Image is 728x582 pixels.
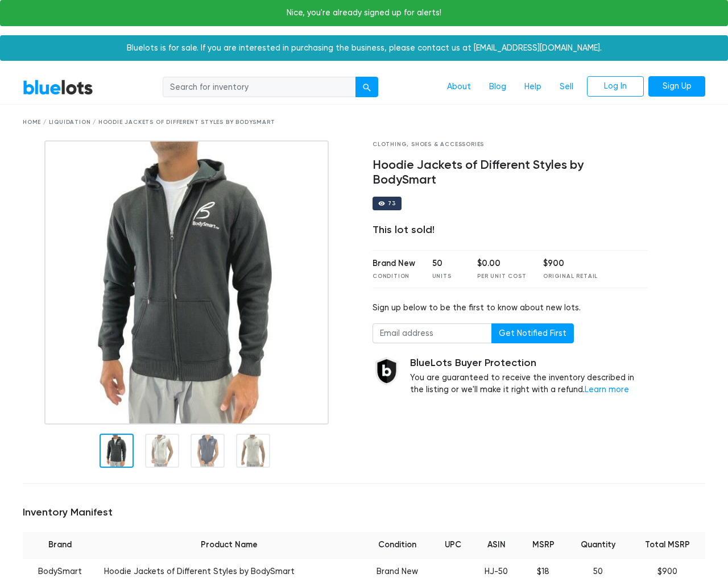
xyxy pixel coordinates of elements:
th: Quantity [566,532,629,558]
h5: BlueLots Buyer Protection [410,357,647,369]
div: Home / Liquidation / Hoodie Jackets of Different Styles by BodySmart [23,118,705,127]
th: UPC [433,532,473,558]
th: Total MSRP [629,532,705,558]
img: buyer_protection_shield-3b65640a83011c7d3ede35a8e5a80bfdfaa6a97447f0071c1475b91a4b0b3d01.png [373,357,401,385]
a: About [438,76,480,98]
th: Brand [23,532,97,558]
div: Sign up below to be the first to know about new lots. [373,302,647,314]
a: Blog [480,76,515,98]
th: MSRP [520,532,567,558]
div: $0.00 [477,257,526,270]
div: 50 [432,257,461,270]
a: BlueLots [23,79,93,95]
a: Learn more [585,385,629,394]
h4: Hoodie Jackets of Different Styles by BodySmart [373,158,647,188]
a: Sign Up [648,76,705,97]
a: Sell [551,76,582,98]
a: Help [515,76,551,98]
input: Email address [373,323,492,344]
th: Condition [362,532,433,558]
div: Per Unit Cost [477,272,526,281]
div: This lot sold! [373,224,647,236]
div: Clothing, Shoes & Accessories [373,140,647,149]
div: Units [432,272,461,281]
th: ASIN [472,532,520,558]
input: Search for inventory [163,77,356,97]
div: Brand New [373,257,415,270]
div: 73 [388,201,396,206]
div: $900 [543,257,598,270]
h5: Inventory Manifest [23,506,705,519]
a: Log In [587,76,644,97]
img: bcb45a35-4b5b-45a4-9fdf-c75fff209b97-1681936055.jpg [44,140,329,425]
div: You are guaranteed to receive the inventory described in the listing or we'll make it right with ... [410,357,647,396]
div: Condition [373,272,415,281]
div: Original Retail [543,272,598,281]
th: Product Name [97,532,362,558]
button: Get Notified First [491,323,574,344]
